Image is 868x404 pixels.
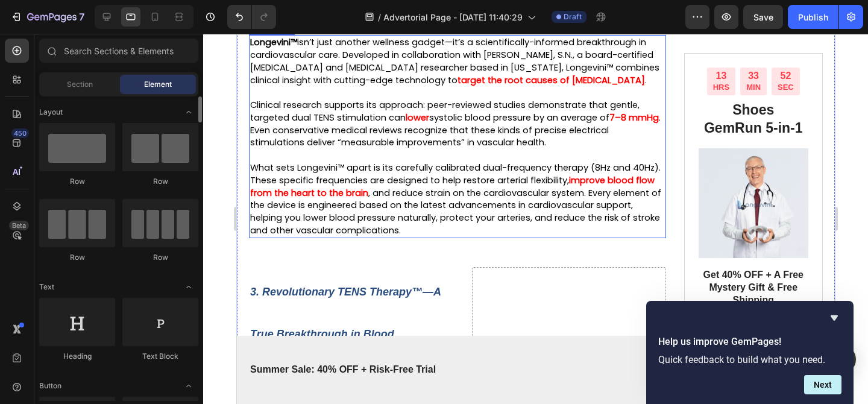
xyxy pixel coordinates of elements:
span: Save [753,12,773,22]
div: Row [39,252,115,263]
a: Try Now [462,301,572,335]
span: Layout [39,107,63,118]
div: 52 [541,36,557,49]
div: Row [122,176,198,187]
h2: Shoes GemRun 5-in-1 [462,66,572,105]
span: Draft [564,11,582,22]
p: HRS [476,49,492,59]
button: 7 [5,5,90,29]
h2: Help us improve GemPages! [658,335,841,349]
span: / [378,11,381,24]
span: , and reduce strain on the cardiovascular system. Every element of the device is engineered based... [13,153,424,203]
span: Text [39,282,54,292]
span: systolic blood pressure by an average of [192,78,373,90]
span: . Even conservative medical reviews recognize that these kinds of precise electrical stimulations... [13,78,424,115]
strong: 3. Revolutionary TENS Therapy™—A True Breakthrough in Blood Pressure Support, further Preventing ... [13,252,204,390]
strong: Longevini™ [13,2,60,14]
strong: target the root causes of [MEDICAL_DATA] [221,40,408,52]
strong: improve blood flow from the heart to the brain [13,140,418,165]
strong: lower [169,78,192,90]
img: gempages_585210698770940562-f783e8a1-1c68-4901-a042-2e38f5bda849.png [462,115,572,225]
a: Try GemRun [DATE] [442,312,586,361]
span: Toggle open [179,277,198,297]
p: 1,524 Reviews [517,280,568,290]
span: Clinical research supports its approach: peer-reviewed studies demonstrate that gentle, targeted ... [13,65,403,90]
div: 13 [476,36,492,49]
div: Text Block [122,351,198,362]
p: MIN [509,49,524,59]
p: 7 [79,10,84,24]
span: Button [39,380,61,391]
p: Try GemRun [DATE] [451,321,560,351]
button: Publish [788,5,838,29]
div: Heading [39,351,115,362]
span: Toggle open [179,103,198,122]
span: isn’t just another wellness gadget—it’s a scientifically-informed breakthrough in cardiovascular ... [13,2,423,52]
div: Row [39,176,115,187]
div: Beta [9,221,29,230]
span: What sets Longevini™ apart is its carefully calibrated dual-frequency therapy (8Hz and 40Hz). The... [13,128,424,153]
iframe: Design area [237,34,835,404]
div: 450 [11,128,29,138]
div: Publish [798,11,828,24]
p: SEC [541,49,557,59]
button: Hide survey [827,311,841,325]
button: Next question [804,375,841,394]
span: . [408,40,410,52]
span: Toggle open [179,376,198,396]
div: Undo/Redo [227,5,276,29]
button: Save [743,5,783,29]
span: Section [67,79,93,90]
span: Element [144,79,172,90]
div: 33 [509,36,524,49]
p: Get 40% OFF + A Free Mystery Gift & Free Shipping [463,235,571,273]
div: Help us improve GemPages! [658,311,841,394]
p: Quick feedback to build what you need. [658,354,841,365]
span: Advertorial Page - [DATE] 11:40:29 [383,11,523,24]
strong: 7–8 mmHg [373,78,422,90]
div: Row [122,252,198,263]
input: Search Sections & Elements [39,39,198,63]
